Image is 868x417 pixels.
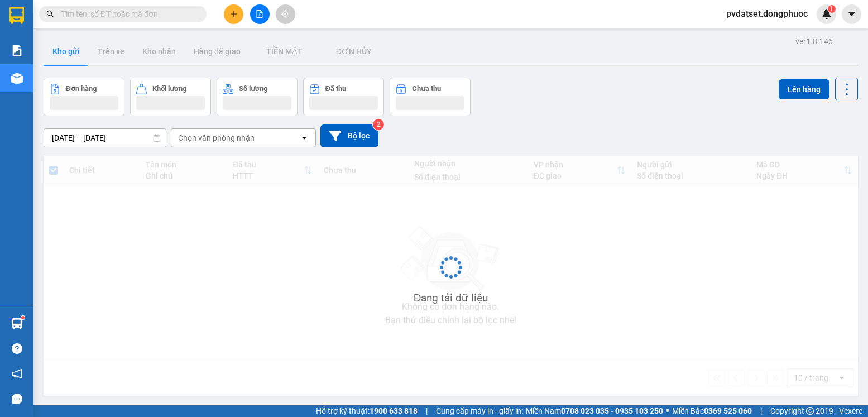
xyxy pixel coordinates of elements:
[230,10,238,18] span: plus
[325,85,346,93] div: Đã thu
[178,132,255,143] div: Chọn văn phòng nhận
[12,343,22,354] span: question-circle
[185,38,250,65] button: Hàng đã giao
[12,368,22,379] span: notification
[239,85,267,93] div: Số lượng
[11,73,23,84] img: warehouse-icon
[152,85,186,93] div: Khối lượng
[130,78,211,116] button: Khối lượng
[822,9,832,19] img: icon-new-feature
[526,405,663,417] span: Miền Nam
[217,78,298,116] button: Số lượng
[12,394,22,404] span: message
[666,409,669,413] span: ⚪️
[44,129,166,147] input: Select a date range.
[390,78,471,116] button: Chưa thu
[281,10,289,18] span: aim
[266,47,303,56] span: TIỀN MẶT
[276,4,295,24] button: aim
[717,7,817,21] span: pvdatset.dongphuoc
[11,318,23,329] img: warehouse-icon
[250,4,270,24] button: file-add
[795,35,833,47] div: ver 1.8.146
[373,119,384,130] sup: 2
[320,124,378,147] button: Bộ lọc
[316,405,418,417] span: Hỗ trợ kỹ thuật:
[414,290,488,306] div: Đang tải dữ liệu
[704,406,752,415] strong: 0369 525 060
[760,405,762,417] span: |
[436,405,523,417] span: Cung cấp máy in - giấy in:
[44,38,89,65] button: Kho gửi
[89,38,133,65] button: Trên xe
[303,78,384,116] button: Đã thu
[829,5,833,13] span: 1
[224,4,243,24] button: plus
[11,45,23,56] img: solution-icon
[828,5,836,13] sup: 1
[426,405,428,417] span: |
[779,79,829,99] button: Lên hàng
[66,85,97,93] div: Đơn hàng
[256,10,263,18] span: file-add
[9,7,24,24] img: logo-vxr
[61,8,193,20] input: Tìm tên, số ĐT hoặc mã đơn
[806,407,814,415] span: copyright
[561,406,663,415] strong: 0708 023 035 - 0935 103 250
[21,316,25,319] sup: 1
[300,133,309,142] svg: open
[46,10,54,18] span: search
[412,85,441,93] div: Chưa thu
[44,78,124,116] button: Đơn hàng
[672,405,752,417] span: Miền Bắc
[842,4,861,24] button: caret-down
[133,38,185,65] button: Kho nhận
[847,9,857,19] span: caret-down
[370,406,418,415] strong: 1900 633 818
[336,47,372,56] span: ĐƠN HỦY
